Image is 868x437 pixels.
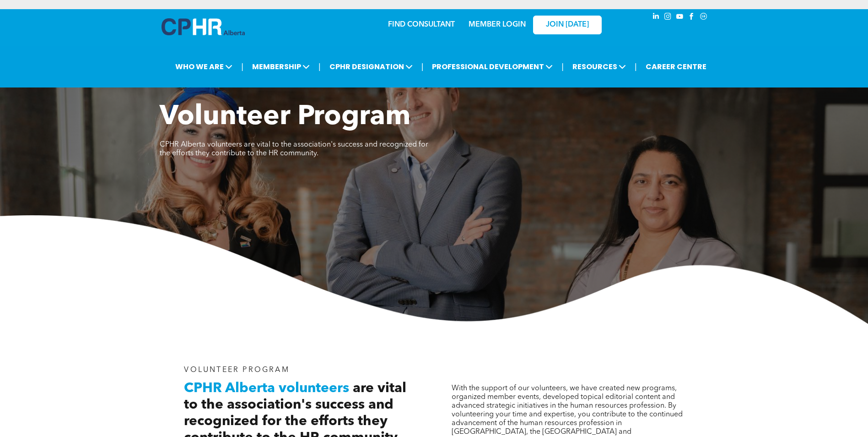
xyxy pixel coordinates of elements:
[388,21,455,28] a: FIND CONSULTANT
[421,57,424,76] li: |
[687,11,697,24] a: facebook
[184,382,349,395] span: CPHR Alberta volunteers
[469,21,526,28] a: MEMBER LOGIN
[184,366,289,374] span: VOLUNTEER PROGRAM
[162,18,245,35] img: A blue and white logo for cp alberta
[561,57,564,76] li: |
[643,58,709,75] a: CAREER CENTRE
[173,58,235,75] span: WHO WE ARE
[327,58,415,75] span: CPHR DESIGNATION
[651,11,661,24] a: linkedin
[570,58,629,75] span: RESOURCES
[635,57,637,76] li: |
[318,57,321,76] li: |
[429,58,555,75] span: PROFESSIONAL DEVELOPMENT
[675,11,685,24] a: youtube
[241,57,243,76] li: |
[533,16,602,34] a: JOIN [DATE]
[160,141,428,157] span: CPHR Alberta volunteers are vital to the association's success and recognized for the efforts the...
[160,104,410,131] span: Volunteer Program
[249,58,313,75] span: MEMBERSHIP
[663,11,673,24] a: instagram
[546,21,589,29] span: JOIN [DATE]
[699,11,709,24] a: Social network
